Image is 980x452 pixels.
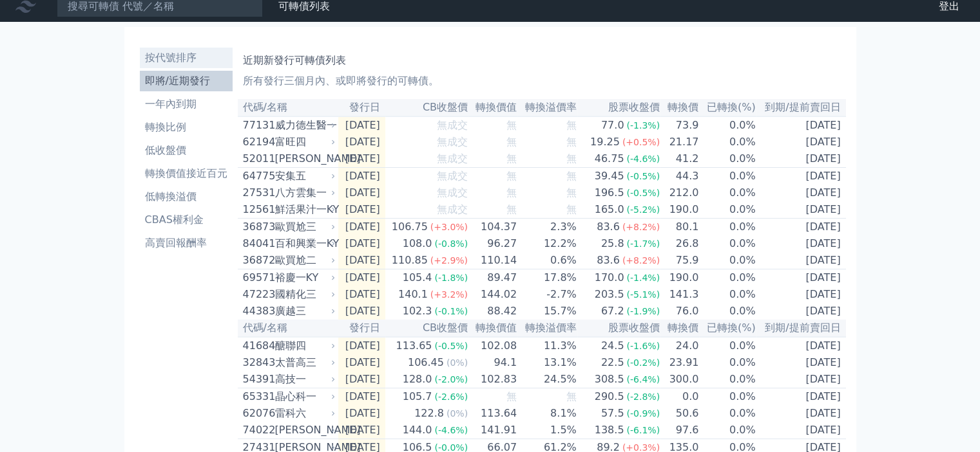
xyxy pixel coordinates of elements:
[389,253,430,268] div: 110.85
[660,116,699,134] td: 73.9
[660,405,699,422] td: 50.6
[275,270,333,285] div: 裕慶一KY
[592,270,627,285] div: 170.0
[468,337,517,354] td: 102.08
[626,273,660,283] span: (-1.4%)
[756,422,846,439] td: [DATE]
[660,371,699,388] td: 300.0
[626,341,660,351] span: (-1.6%)
[599,303,627,319] div: 67.2
[517,337,577,354] td: 11.3%
[506,152,517,165] span: 無
[468,354,517,371] td: 94.1
[434,306,468,316] span: (-0.1%)
[517,371,577,388] td: 24.5%
[140,233,233,253] a: 高賣回報酬率
[566,136,577,148] span: 無
[699,405,756,422] td: 0.0%
[756,303,846,320] td: [DATE]
[506,203,517,215] span: 無
[434,425,468,435] span: (-4.6%)
[243,134,272,150] div: 62194
[626,239,660,249] span: (-1.7%)
[238,99,338,116] th: 代碼/名稱
[626,408,660,419] span: (-0.9%)
[626,357,660,368] span: (-0.2%)
[275,219,333,235] div: 歐買尬三
[243,53,841,68] h1: 近期新發行可轉債列表
[699,99,756,116] th: 已轉換(%)
[338,422,385,439] td: [DATE]
[338,371,385,388] td: [DATE]
[622,222,660,232] span: (+8.2%)
[660,388,699,406] td: 0.0
[338,116,385,134] td: [DATE]
[140,166,233,181] li: 轉換價值接近百元
[756,219,846,236] td: [DATE]
[660,422,699,439] td: 97.6
[699,219,756,236] td: 0.0%
[626,154,660,164] span: (-4.6%)
[517,320,577,337] th: 轉換溢價率
[275,372,333,387] div: 高技一
[385,320,468,337] th: CB收盤價
[592,389,627,404] div: 290.5
[437,152,468,165] span: 無成交
[338,99,385,116] th: 發行日
[437,170,468,182] span: 無成交
[338,235,385,252] td: [DATE]
[577,320,660,337] th: 股票收盤價
[243,253,272,268] div: 36872
[660,134,699,150] td: 21.17
[434,273,468,283] span: (-1.8%)
[275,134,333,150] div: 富旺四
[243,355,272,370] div: 32843
[699,150,756,168] td: 0.0%
[430,222,468,232] span: (+3.0%)
[275,236,333,251] div: 百和興業一KY
[756,116,846,134] td: [DATE]
[699,185,756,201] td: 0.0%
[660,219,699,236] td: 80.1
[434,374,468,384] span: (-2.0%)
[468,320,517,337] th: 轉換價值
[468,269,517,287] td: 89.47
[396,287,430,302] div: 140.1
[243,422,272,438] div: 74022
[517,219,577,236] td: 2.3%
[599,355,627,370] div: 22.5
[243,168,272,184] div: 64775
[140,189,233,204] li: 低轉換溢價
[434,341,468,351] span: (-0.5%)
[517,235,577,252] td: 12.2%
[592,185,627,201] div: 196.5
[338,134,385,150] td: [DATE]
[338,185,385,201] td: [DATE]
[338,269,385,287] td: [DATE]
[566,203,577,215] span: 無
[699,388,756,406] td: 0.0%
[592,372,627,387] div: 308.5
[756,320,846,337] th: 到期/提前賣回日
[622,137,660,147] span: (+0.5%)
[243,406,272,421] div: 62076
[517,286,577,303] td: -2.7%
[699,337,756,354] td: 0.0%
[385,99,468,116] th: CB收盤價
[275,202,333,217] div: 鮮活果汁一KY
[626,171,660,181] span: (-0.5%)
[660,235,699,252] td: 26.8
[140,140,233,161] a: 低收盤價
[592,202,627,217] div: 165.0
[468,252,517,269] td: 110.14
[338,286,385,303] td: [DATE]
[506,119,517,131] span: 無
[243,270,272,285] div: 69571
[434,392,468,402] span: (-2.6%)
[699,252,756,269] td: 0.0%
[400,236,435,251] div: 108.0
[626,374,660,384] span: (-6.4%)
[699,286,756,303] td: 0.0%
[389,219,430,235] div: 106.75
[756,371,846,388] td: [DATE]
